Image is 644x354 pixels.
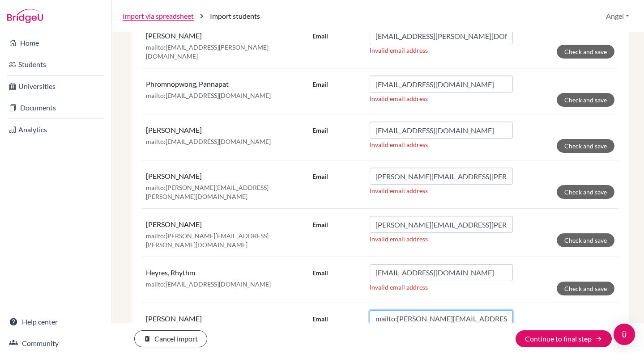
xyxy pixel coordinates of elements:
input: Please enter user's email address [370,122,513,139]
p: mailto:[PERSON_NAME][EMAIL_ADDRESS][PERSON_NAME][DOMAIN_NAME] [146,232,305,249]
input: Please enter user's email address [370,76,513,93]
p: mailto:[EMAIL_ADDRESS][DOMAIN_NAME] [146,137,305,146]
p: Invalid email address [370,140,513,149]
label: Email [312,126,328,135]
p: [PERSON_NAME] [146,219,305,230]
i: delete [144,335,151,342]
p: mailto:[PERSON_NAME][EMAIL_ADDRESS][PERSON_NAME][DOMAIN_NAME] [146,183,305,201]
a: Import via spreadsheet [123,11,194,21]
label: Email [312,220,328,229]
p: mailto:[EMAIL_ADDRESS][DOMAIN_NAME] [146,91,305,100]
a: Help center [2,313,110,331]
label: Email [312,32,328,41]
button: Check and save [557,185,614,199]
p: mailto:[EMAIL_ADDRESS][DOMAIN_NAME] [146,280,305,289]
button: Check and save [557,45,614,59]
button: Angel [602,8,633,25]
img: Bridge-U [7,9,43,23]
button: Check and save [557,233,614,247]
a: Universities [2,77,110,95]
input: Please enter user's email address [370,310,513,327]
p: Invalid email address [370,94,513,103]
button: Check and save [557,139,614,153]
input: Please enter user's email address [370,216,513,233]
a: Community [2,334,110,352]
i: chevron_right [197,12,206,21]
input: Please enter user's email address [370,168,513,185]
p: Heyres, Rhythm [146,268,305,278]
button: Cancel import [134,330,207,347]
i: arrow_forward [595,335,602,342]
label: Email [312,315,328,324]
p: Invalid email address [370,235,513,244]
p: [PERSON_NAME] [146,125,305,135]
p: [PERSON_NAME] [146,314,305,324]
a: Documents [2,99,110,117]
p: Invalid email address [370,186,513,195]
button: Continue to final step [516,330,612,347]
p: [PERSON_NAME] [146,31,305,41]
div: Open Intercom Messenger [614,324,635,345]
a: Home [2,34,110,52]
a: Analytics [2,121,110,139]
p: Invalid email address [370,46,513,55]
span: Import students [210,11,260,21]
a: Students [2,55,110,73]
input: Please enter user's email address [370,27,513,44]
button: Check and save [557,282,614,295]
button: Check and save [557,93,614,107]
input: Please enter user's email address [370,264,513,281]
p: [PERSON_NAME] [146,171,305,181]
label: Email [312,80,328,89]
label: Email [312,172,328,181]
label: Email [312,269,328,278]
p: Phromnopwong, Pannapat [146,79,305,89]
p: mailto:[EMAIL_ADDRESS][PERSON_NAME][DOMAIN_NAME] [146,43,305,61]
p: Invalid email address [370,283,513,292]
